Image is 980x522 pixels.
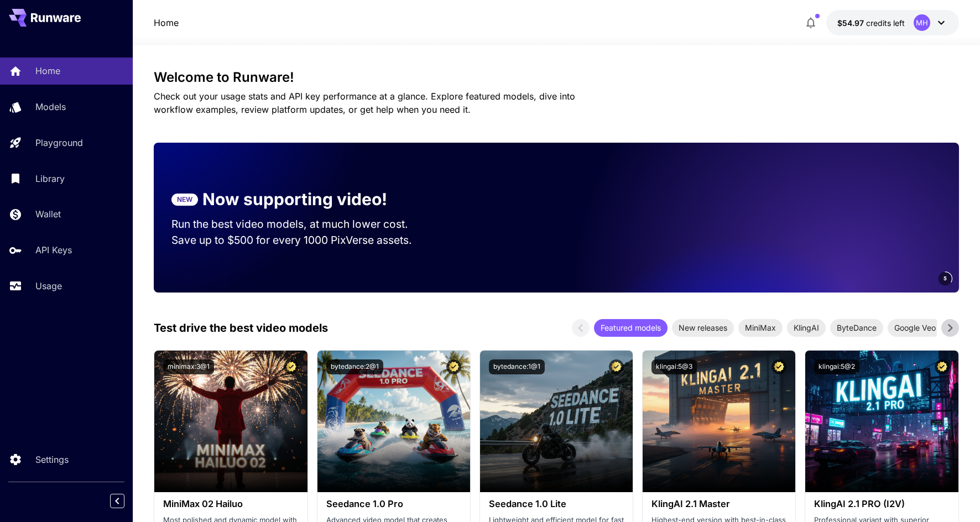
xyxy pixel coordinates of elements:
p: Now supporting video! [202,187,387,212]
h3: MiniMax 02 Hailuo [163,499,298,509]
h3: Seedance 1.0 Pro [326,499,461,509]
button: klingai:5@3 [651,359,697,374]
p: Settings [35,453,69,466]
span: Check out your usage stats and API key performance at a glance. Explore featured models, dive int... [154,91,575,115]
button: Certified Model – Vetted for best performance and includes a commercial license. [935,359,950,374]
div: Google Veo [888,319,942,337]
span: $54.97 [837,18,866,28]
img: alt [480,351,633,492]
button: Certified Model – Vetted for best performance and includes a commercial license. [284,359,299,374]
div: Featured models [594,319,668,337]
img: alt [643,351,795,492]
button: bytedance:1@1 [489,359,545,374]
p: NEW [177,195,192,205]
div: MiniMax [738,319,783,337]
button: $54.9726MH [826,10,959,35]
p: Usage [35,279,62,293]
div: MH [914,14,930,31]
button: Certified Model – Vetted for best performance and includes a commercial license. [609,359,624,374]
h3: Welcome to Runware! [154,70,958,85]
span: Google Veo [888,322,942,333]
div: ByteDance [830,319,883,337]
span: 5 [943,274,947,283]
button: Collapse sidebar [110,494,124,508]
div: KlingAI [787,319,826,337]
div: New releases [672,319,734,337]
p: Library [35,172,65,185]
span: ByteDance [830,322,883,333]
button: bytedance:2@1 [326,359,383,374]
p: Playground [35,136,83,149]
p: Save up to $500 for every 1000 PixVerse assets. [171,232,429,248]
button: Certified Model – Vetted for best performance and includes a commercial license. [772,359,786,374]
p: Run the best video models, at much lower cost. [171,216,429,232]
p: Models [35,100,66,113]
span: MiniMax [738,322,783,333]
nav: breadcrumb [154,16,179,29]
p: API Keys [35,243,72,257]
button: Certified Model – Vetted for best performance and includes a commercial license. [446,359,461,374]
a: Home [154,16,179,29]
span: credits left [866,18,905,28]
h3: Seedance 1.0 Lite [489,499,624,509]
h3: KlingAI 2.1 PRO (I2V) [814,499,949,509]
h3: KlingAI 2.1 Master [651,499,786,509]
img: alt [805,351,958,492]
img: alt [154,351,307,492]
p: Test drive the best video models [154,320,328,336]
span: Featured models [594,322,668,333]
span: KlingAI [787,322,826,333]
button: klingai:5@2 [814,359,859,374]
button: minimax:3@1 [163,359,214,374]
div: Collapse sidebar [118,491,133,511]
p: Wallet [35,207,61,221]
div: $54.9726 [837,17,905,29]
span: New releases [672,322,734,333]
p: Home [35,64,60,77]
img: alt [317,351,470,492]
